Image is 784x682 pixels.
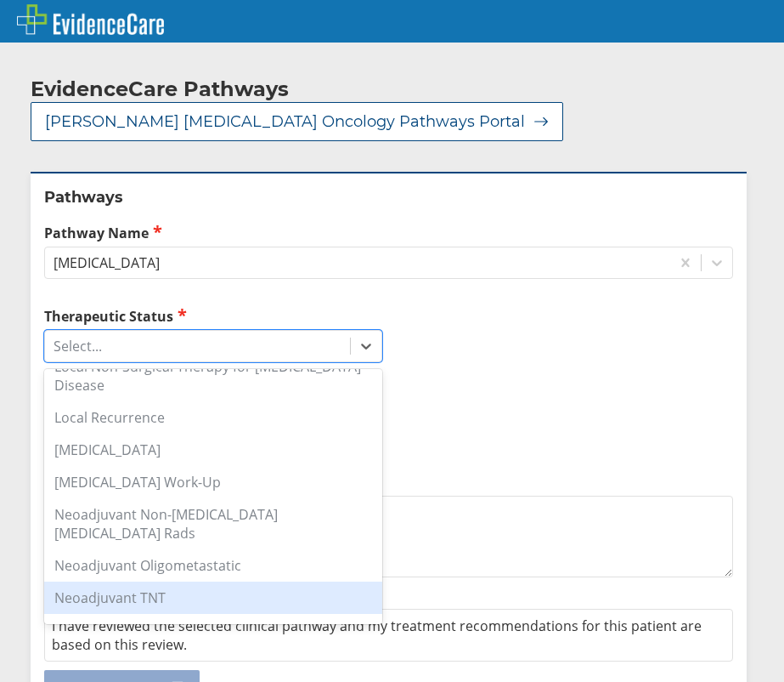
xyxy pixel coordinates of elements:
div: Local Non-Surgical Therapy for [MEDICAL_DATA] Disease [44,350,382,401]
span: I have reviewed the selected clinical pathway and my treatment recommendations for this patient a... [52,617,702,654]
div: Select... [54,337,102,355]
button: [PERSON_NAME] [MEDICAL_DATA] Oncology Pathways Portal [31,102,563,141]
div: Neoadjuvant Non-[MEDICAL_DATA] [MEDICAL_DATA] Rads [44,498,382,549]
label: Therapeutic Status [44,306,382,326]
div: [MEDICAL_DATA] Work-Up [44,466,382,498]
label: Pathway Name [44,223,733,242]
label: Additional Details [44,473,733,492]
div: Neoadjuvant TNT [44,582,382,614]
img: EvidenceCare [17,4,164,35]
span: [PERSON_NAME] [MEDICAL_DATA] Oncology Pathways Portal [45,111,525,132]
h2: Pathways [44,187,733,207]
div: Neoadjuvant Oligometastatic [44,549,382,582]
div: [MEDICAL_DATA] [54,253,160,272]
div: Local Recurrence [44,401,382,434]
h2: EvidenceCare Pathways [31,77,289,102]
div: [MEDICAL_DATA] [44,434,382,466]
div: Non-Operative Management [44,614,382,646]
